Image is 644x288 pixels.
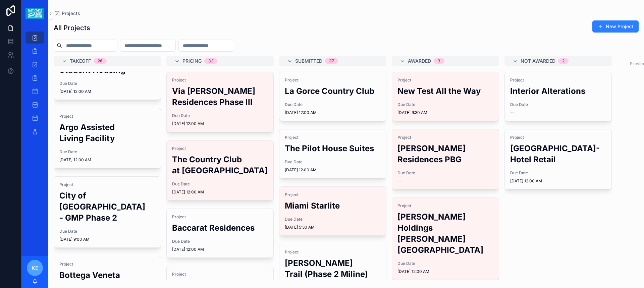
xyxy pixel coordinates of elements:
[397,77,493,83] span: Project
[32,264,39,272] span: KE
[172,222,268,233] h2: Baccarat Residences
[285,225,381,230] span: [DATE] 5:30 AM
[172,272,268,277] span: Project
[397,102,493,107] span: Due Date
[172,154,268,176] h2: The Country Club at [GEOGRAPHIC_DATA]
[172,189,268,195] span: [DATE] 12:00 AM
[285,217,381,222] span: Due Date
[562,58,565,64] div: 2
[510,77,606,83] span: Project
[25,8,44,19] img: App logo
[54,23,90,33] h1: All Projects
[397,261,493,266] span: Due Date
[172,85,268,108] h2: Via [PERSON_NAME] Residences Phase lll
[285,192,381,197] span: Project
[510,135,606,140] span: Project
[285,85,381,97] h2: La Gorce Country Club
[392,197,499,280] a: Project[PERSON_NAME] Holdings [PERSON_NAME][GEOGRAPHIC_DATA]Due Date[DATE] 12:00 AM
[59,270,155,281] h2: Bottega Veneta
[166,72,274,132] a: ProjectVia [PERSON_NAME] Residences Phase lllDue Date[DATE] 12:00 AM
[285,257,381,280] h2: [PERSON_NAME] Trail (Phase 2 Miline)
[329,58,334,64] div: 37
[392,129,499,189] a: Project[PERSON_NAME] Residences PBGDue Date--
[397,203,493,209] span: Project
[397,269,493,274] span: [DATE] 12:00 AM
[510,85,606,97] h2: Interior Alterations
[510,110,514,115] span: --
[510,143,606,165] h2: [GEOGRAPHIC_DATA]- Hotel Retail
[397,110,493,115] span: [DATE] 9:30 AM
[98,58,103,64] div: 26
[285,77,381,83] span: Project
[279,72,386,121] a: ProjectLa Gorce Country ClubDue Date[DATE] 12:00 AM
[59,262,155,267] span: Project
[172,146,268,151] span: Project
[397,135,493,140] span: Project
[59,237,155,242] span: [DATE] 9:00 AM
[172,121,268,126] span: [DATE] 12:00 AM
[59,114,155,119] span: Project
[279,186,386,236] a: ProjectMiami StarliteDue Date[DATE] 5:30 AM
[172,181,268,187] span: Due Date
[397,178,401,184] span: --
[285,135,381,140] span: Project
[285,200,381,211] h2: Miami Starlite
[279,129,386,178] a: ProjectThe Pilot House SuitesDue Date[DATE] 12:00 AM
[438,58,440,64] div: 3
[172,239,268,244] span: Due Date
[54,108,161,168] a: ProjectArgo Assisted Living FacilityDue Date[DATE] 12:00 AM
[285,249,381,255] span: Project
[408,58,431,64] span: Awarded
[59,229,155,234] span: Due Date
[510,170,606,176] span: Due Date
[62,10,80,17] span: Projects
[172,113,268,118] span: Due Date
[397,211,493,255] h2: [PERSON_NAME] Holdings [PERSON_NAME][GEOGRAPHIC_DATA]
[172,77,268,83] span: Project
[592,20,639,33] button: New Project
[59,122,155,144] h2: Argo Assisted Living Facility
[54,10,80,17] a: Projects
[70,58,91,64] span: Takeoff
[59,157,155,163] span: [DATE] 12:00 AM
[392,72,499,121] a: ProjectNew Test All the WayDue Date[DATE] 9:30 AM
[54,176,161,248] a: ProjectCity of [GEOGRAPHIC_DATA] - GMP Phase 2Due Date[DATE] 9:00 AM
[172,214,268,220] span: Project
[208,58,213,64] div: 32
[285,102,381,107] span: Due Date
[166,140,274,200] a: ProjectThe Country Club at [GEOGRAPHIC_DATA]Due Date[DATE] 12:00 AM
[285,110,381,115] span: [DATE] 12:00 AM
[510,178,606,184] span: [DATE] 12:00 AM
[397,143,493,165] h2: [PERSON_NAME] Residences PBG
[59,149,155,155] span: Due Date
[59,89,155,94] span: [DATE] 12:00 AM
[397,85,493,97] h2: New Test All the Way
[59,81,155,86] span: Due Date
[182,58,202,64] span: Pricing
[21,27,48,146] div: scrollable content
[521,58,555,64] span: Not Awarded
[285,159,381,165] span: Due Date
[285,167,381,173] span: [DATE] 12:00 AM
[295,58,322,64] span: Submitted
[504,72,612,121] a: ProjectInterior AlterationsDue Date--
[510,102,606,107] span: Due Date
[166,209,274,258] a: ProjectBaccarat ResidencesDue Date[DATE] 12:00 AM
[285,143,381,154] h2: The Pilot House Suites
[59,190,155,223] h2: City of [GEOGRAPHIC_DATA] - GMP Phase 2
[504,129,612,189] a: Project[GEOGRAPHIC_DATA]- Hotel RetailDue Date[DATE] 12:00 AM
[397,170,493,176] span: Due Date
[172,247,268,252] span: [DATE] 12:00 AM
[59,182,155,187] span: Project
